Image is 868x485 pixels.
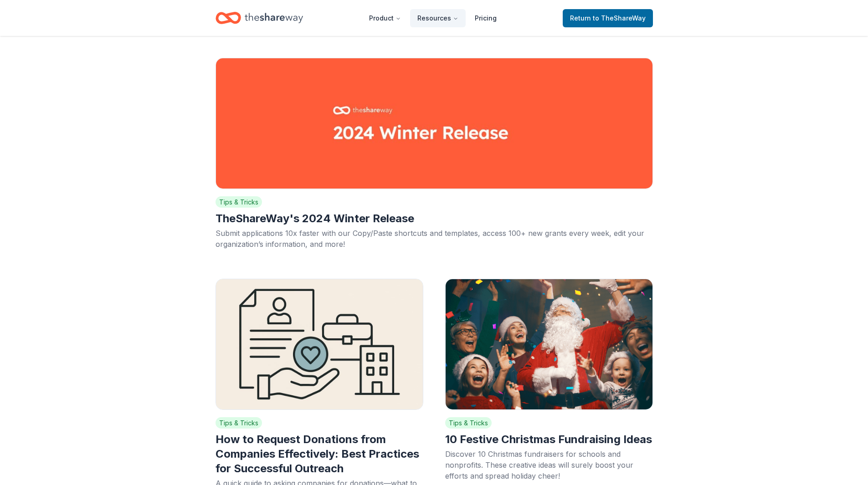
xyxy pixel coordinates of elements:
a: Cover photo for blog postTips & TricksTheShareWay's 2024 Winter ReleaseSubmit applications 10x fa... [208,51,660,264]
div: Discover 10 Christmas fundraisers for schools and nonprofits. These creative ideas will surely bo... [445,449,653,481]
span: Tips & Tricks [445,417,492,429]
a: Returnto TheShareWay [563,9,653,27]
img: Cover photo for blog post [445,279,653,410]
h2: TheShareWay's 2024 Winter Release [216,211,653,226]
span: Tips & Tricks [216,417,262,429]
div: Submit applications 10x faster with our Copy/Paste shortcuts and templates, access 100+ new grant... [216,228,653,250]
a: Pricing [467,9,504,27]
span: Tips & Tricks [216,196,262,208]
h2: How to Request Donations from Companies Effectively: Best Practices for Successful Outreach [216,432,423,476]
span: to TheShareWay [593,14,646,22]
img: Cover photo for blog post [216,279,423,410]
h2: 10 Festive Christmas Fundraising Ideas [445,432,653,447]
nav: Main [362,7,504,29]
button: Resources [410,9,466,27]
button: Product [362,9,408,27]
span: Return [570,13,646,24]
img: Cover photo for blog post [216,58,653,189]
a: Home [216,7,303,29]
